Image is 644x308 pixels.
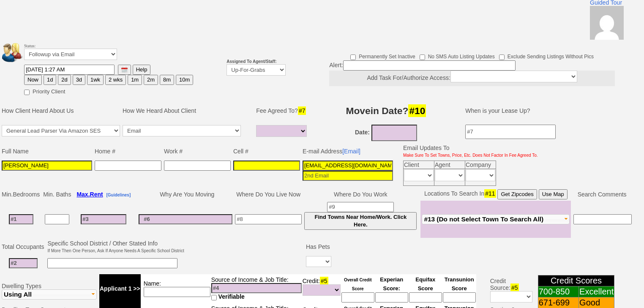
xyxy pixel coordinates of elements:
[350,51,415,60] label: Permanently Set Inactive
[121,67,128,73] img: [calendar icon]
[105,75,126,85] button: 2 wks
[317,103,456,118] h3: Movein Date?
[304,212,417,230] button: Find Towns Near Home/Work. Click Here.
[2,43,27,62] img: people.png
[303,161,393,171] input: 1st Email - Question #0
[320,277,328,285] span: #5
[579,286,614,297] td: Excellent
[409,292,442,303] input: Ask Customer: Do You Know Your Equifax Credit Score
[618,14,630,21] font: Log
[305,239,333,255] td: Has Pets
[121,98,251,123] td: How We Heard About Client
[499,51,594,60] label: Exclude Sending Listings Without Pics
[128,75,142,85] button: 1m
[422,214,570,224] button: #13 (Do not Select Town To Search All)
[408,104,426,117] span: #10
[327,202,394,212] input: #9
[538,286,579,297] td: 700-850
[298,106,306,115] span: #7
[24,44,117,58] font: Status:
[144,75,158,85] button: 2m
[232,143,301,159] td: Cell #
[302,274,341,303] td: Credit:
[218,293,245,300] span: Verifiable
[24,75,42,85] button: Now
[0,0,25,13] b: [DATE]
[139,214,232,224] input: #6
[226,59,276,64] b: Assigned To Agent/Staff:
[303,188,418,201] td: Where Do You Work
[58,75,71,85] button: 2d
[99,274,141,303] td: Applicant 1 >>
[76,191,103,198] b: Max.
[420,55,425,60] input: No SMS Auto Listing Updates
[539,189,568,199] button: Use Map
[329,60,615,86] div: Alert:
[303,171,393,181] input: 2nd Email
[9,258,38,268] input: #2
[341,292,374,303] input: Ask Customer: Do You Know Your Overall Credit Score
[329,71,615,86] center: Add Task For/Authorize Access:
[211,274,302,303] td: Source of Income & Job Title:
[4,291,32,298] span: Using All
[87,75,104,85] button: 1wk
[44,75,56,85] button: 1d
[0,98,121,123] td: How Client Heard About Us
[443,292,476,303] input: Ask Customer: Do You Know Your Transunion Credit Score
[0,239,46,255] td: Total Occupants
[234,188,303,201] td: Where Do You Live Now
[137,188,234,201] td: Why Are You Moving
[301,143,394,159] td: E-mail Address
[73,75,85,85] button: 3d
[0,188,42,201] td: Min.
[465,125,556,139] input: #7
[0,143,93,159] td: Full Name
[160,75,174,85] button: 8m
[424,215,543,223] span: #13 (Do not Select Town To Search All)
[355,129,370,136] b: Date:
[445,276,474,292] font: Transunion Score
[434,161,465,169] td: Agent
[557,0,581,7] a: Hide Logs
[24,90,30,95] input: Priority Client
[30,74,51,82] a: [Reply]
[457,98,628,123] td: When is your Lease Up?
[499,55,505,60] input: Exclude Sending Listings Without Pics
[42,188,72,201] td: Min. Baths
[484,189,496,198] span: #11
[497,189,537,199] button: Get Zipcodes
[141,274,211,303] td: Name:
[344,278,372,291] font: Overall Credit Score
[571,188,633,201] td: Search Comments
[403,153,538,158] font: Make Sure To Set Towns, Price, Etc. Does Not Factor In Fee Agreed To.
[106,193,131,197] b: [Guidelines]
[350,55,356,60] input: Permanently Set Inactive
[81,214,126,224] input: #3
[106,191,131,198] a: [Guidelines]
[342,148,360,155] a: [Email]
[93,143,163,159] td: Home #
[415,276,435,292] font: Equifax Score
[420,51,495,60] label: No SMS Auto Listing Updates
[2,289,97,300] button: Using All
[0,8,25,13] font: 5 hours Ago
[583,0,633,7] a: Disable Client Notes
[590,6,624,40] img: 27030817218bafe0eca102029841f5b3
[176,75,193,85] button: 10m
[510,283,519,292] span: #5
[90,191,103,198] span: Rent
[380,276,403,292] font: Experian Score:
[47,248,184,253] font: If More Then One Person, Ask If Anyone Needs A Specific School District
[397,143,539,159] td: Email Updates To
[465,161,496,169] td: Company
[375,292,408,303] input: Ask Customer: Do You Know Your Experian Credit Score
[255,98,311,123] td: Fee Agreed To?
[24,86,65,95] label: Priority Client
[538,275,614,286] td: Credit Scores
[424,190,568,197] nobr: Locations To Search In
[163,143,232,159] td: Work #
[13,191,40,198] span: Bedrooms
[133,65,151,75] button: Help
[235,214,302,224] input: #8
[211,283,302,293] input: #4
